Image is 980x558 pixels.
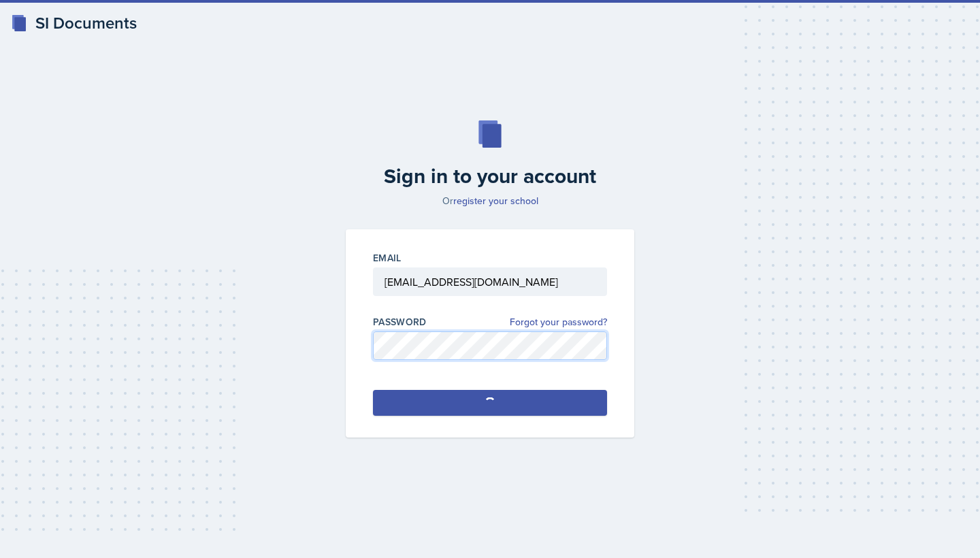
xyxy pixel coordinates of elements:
[338,164,642,188] h2: Sign in to your account
[510,315,607,329] a: Forgot your password?
[11,11,137,35] a: SI Documents
[373,267,607,296] input: Email
[373,315,427,329] label: Password
[453,194,538,208] a: register your school
[373,251,402,265] label: Email
[338,194,642,208] p: Or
